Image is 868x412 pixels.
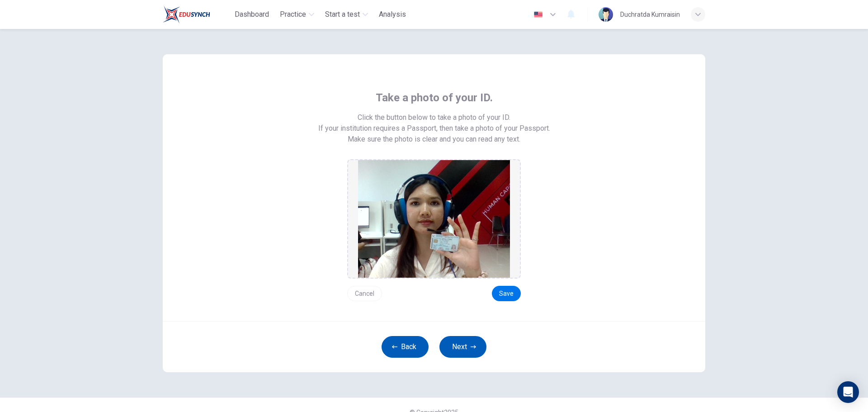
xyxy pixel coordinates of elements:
[318,112,550,134] span: Click the button below to take a photo of your ID. If your institution requires a Passport, then ...
[358,160,510,278] img: preview screemshot
[599,7,613,22] img: Profile picture
[235,9,269,20] span: Dashboard
[382,336,429,358] button: Back
[321,6,372,23] button: Start a test
[231,6,273,23] button: Dashboard
[325,9,360,20] span: Start a test
[163,5,210,24] img: Train Test logo
[837,381,859,403] div: Open Intercom Messenger
[375,6,410,23] button: Analysis
[163,5,231,24] a: Train Test logo
[347,286,382,301] button: Cancel
[379,9,406,20] span: Analysis
[348,134,520,145] span: Make sure the photo is clear and you can read any text.
[439,336,486,358] button: Next
[620,9,680,20] div: Duchratda Kumraisin
[376,90,493,105] span: Take a photo of your ID.
[492,286,521,301] button: Save
[533,11,544,18] img: en
[276,6,318,23] button: Practice
[280,9,306,20] span: Practice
